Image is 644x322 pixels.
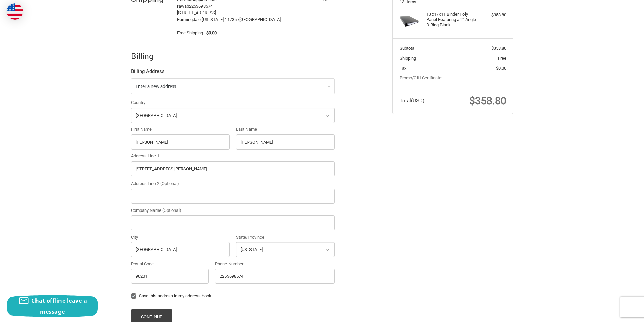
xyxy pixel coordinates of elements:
[177,30,203,36] span: Free Shipping
[131,234,230,241] label: City
[400,46,415,51] span: Subtotal
[400,75,442,80] a: Promo/Gift Certificate
[177,17,202,22] span: Farmingdale,
[131,126,230,133] label: First Name
[426,11,478,28] h4: 13 x 17x11 Binder Poly Panel Featuring a 2" Angle-D Ring Black
[400,66,406,71] span: Tax
[131,99,335,106] label: Country
[189,4,213,9] span: 2253698574
[177,10,216,15] span: [STREET_ADDRESS]
[131,68,165,78] legend: Billing Address
[7,295,98,317] button: Chat offline leave a message
[131,153,335,159] label: Address Line 1
[480,11,506,18] div: $358.80
[236,234,335,241] label: State/Province
[239,17,281,22] span: [GEOGRAPHIC_DATA]
[136,83,176,89] span: Enter a new address
[162,208,181,213] small: (Optional)
[236,126,335,133] label: Last Name
[469,95,506,107] span: $358.80
[131,180,335,187] label: Address Line 2
[400,56,416,61] span: Shipping
[131,78,335,94] a: Enter or select a different address
[131,51,170,61] h2: Billing
[225,17,239,22] span: 11735 /
[177,4,189,9] span: rawab
[31,297,87,315] span: Chat offline leave a message
[203,30,217,36] span: $0.00
[202,17,225,22] span: [US_STATE],
[160,181,179,186] small: (Optional)
[491,46,506,51] span: $358.80
[131,207,335,214] label: Company Name
[400,98,424,104] span: Total (USD)
[131,293,335,299] label: Save this address in my address book.
[496,66,506,71] span: $0.00
[498,56,506,61] span: Free
[215,261,335,267] label: Phone Number
[7,3,23,20] img: duty and tax information for United States
[131,261,209,267] label: Postal Code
